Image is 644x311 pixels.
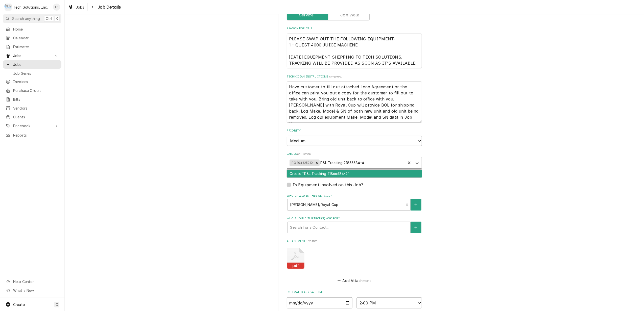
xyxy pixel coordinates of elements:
[328,75,343,78] span: ( optional )
[293,182,363,188] label: Is Equipment involved on this Job?
[13,79,59,84] span: Invoices
[5,4,12,11] div: T
[287,239,422,243] label: Attachments
[97,4,121,11] span: Job Details
[3,77,61,86] a: Invoices
[13,97,59,102] span: Bills
[13,106,59,111] span: Vendors
[3,69,61,77] a: Job Series
[287,175,422,188] div: Equipment Expected
[13,35,59,41] span: Calendar
[287,248,304,269] button: pdf
[13,62,59,67] span: Jobs
[56,302,58,307] span: C
[314,160,320,166] div: Remove PO 104625210
[290,160,314,166] div: PO 104625210
[287,27,422,31] label: Reason For Call
[337,277,372,284] button: Add Attachment
[414,226,417,229] svg: Create New Contact
[3,113,61,121] a: Clients
[414,203,417,206] svg: Create New Contact
[13,71,59,76] span: Job Series
[53,4,60,11] div: LP
[3,43,61,51] a: Estimates
[287,152,422,156] label: Labels
[411,199,421,211] button: Create New Contact
[287,129,422,146] div: Priority
[5,4,12,11] div: Tech Solutions, Inc.'s Avatar
[13,27,59,32] span: Home
[3,60,61,69] a: Jobs
[3,86,61,95] a: Purchase Orders
[3,122,61,130] a: Go to Pricebook
[3,51,61,60] a: Go to Jobs
[56,16,58,21] span: K
[3,14,61,23] button: Search anythingCtrlK
[13,114,59,120] span: Clients
[53,4,60,11] div: Lisa Paschal's Avatar
[76,5,84,10] span: Jobs
[287,75,422,123] div: Technician Instructions
[13,53,51,58] span: Jobs
[287,75,422,79] label: Technician Instructions
[308,240,317,243] span: ( if any )
[3,95,61,103] a: Bills
[287,170,422,177] div: Create "R&L Tracking 21866684-4"
[13,288,58,293] span: What's New
[12,16,40,21] span: Search anything
[3,277,61,286] a: Go to Help Center
[287,239,422,284] div: Attachments
[297,152,311,155] span: ( optional )
[46,16,52,21] span: Ctrl
[13,123,51,128] span: Pricebook
[13,302,25,307] span: Create
[3,104,61,112] a: Vendors
[13,133,59,138] span: Reports
[287,297,352,308] input: Date
[66,3,86,11] a: Jobs
[411,222,421,233] button: Create New Contact
[287,194,422,198] label: Who called in this service?
[356,297,422,308] select: Time Select
[287,217,422,233] div: Who should the tech(s) ask for?
[13,279,58,284] span: Help Center
[13,5,48,10] div: Tech Solutions, Inc.
[287,194,422,210] div: Who called in this service?
[13,44,59,49] span: Estimates
[287,34,422,69] textarea: PLEASE SWAP OUT THE FOLLOWING EQUIPMENT: 1 - QUEST 4000 JUICE MACHINE [DATE] EQUIPMENT SHIPPING T...
[3,34,61,42] a: Calendar
[287,82,422,123] textarea: Have customer to fill out attached Loan Agreement or the office can print you out a copy for the ...
[3,286,61,295] a: Go to What's New
[287,27,422,68] div: Reason For Call
[287,290,422,308] div: Estimated Arrival Time
[287,290,422,294] label: Estimated Arrival Time
[3,25,61,33] a: Home
[3,131,61,139] a: Reports
[89,3,97,11] button: Navigate back
[287,152,422,168] div: Labels
[287,129,422,133] label: Priority
[287,217,422,221] label: Who should the tech(s) ask for?
[13,88,59,93] span: Purchase Orders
